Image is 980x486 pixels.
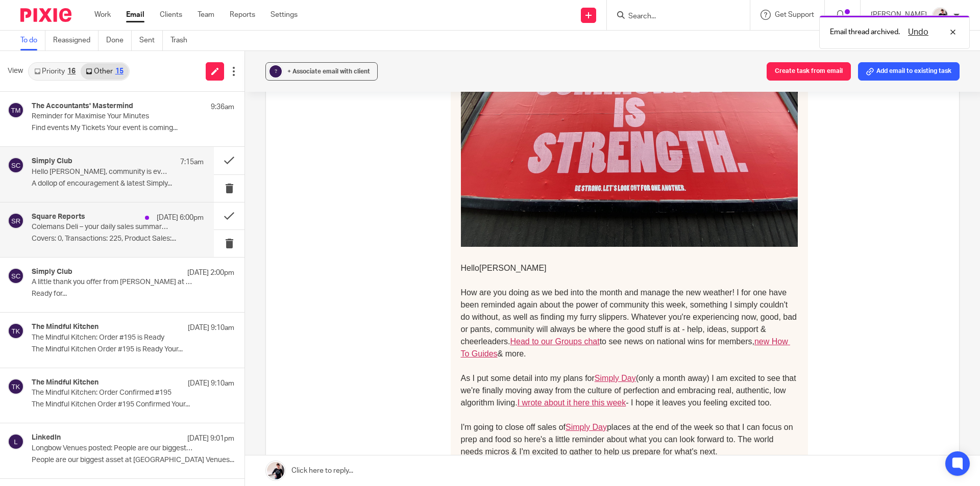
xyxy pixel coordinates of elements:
[94,10,111,20] a: Work
[188,378,234,389] p: [DATE] 9:10am
[146,377,235,386] span: Hello
[146,402,485,459] span: How are you doing as we bed into the month and manage the new weather! I for one have been remind...
[81,63,128,80] a: Other15
[932,7,948,23] img: AV307615.jpg
[32,456,234,465] p: People are our biggest asset at [GEOGRAPHIC_DATA] Venues...
[830,27,900,37] p: Email thread archived.
[269,65,282,78] div: ?
[20,31,45,50] a: To do
[8,157,24,173] img: svg%3E
[32,400,234,409] p: The Mindful Kitchen Order #195 Confirmed Your...
[8,323,24,339] img: svg%3E
[8,66,23,76] span: View
[32,180,204,188] p: A dollop of encouragement & latest Simply...
[187,433,234,444] p: [DATE] 9:01pm
[32,433,61,442] h4: LinkedIn
[32,168,169,176] p: Hello [PERSON_NAME], community is everything & we're right here.
[126,10,144,20] a: Email
[8,268,24,284] img: svg%3E
[211,102,234,112] p: 9:36am
[139,31,163,50] a: Sent
[32,102,133,111] h4: The Accountants' Mastermind
[32,278,194,287] p: A little thank you offer from [PERSON_NAME] at Simply Club
[32,444,194,453] p: Longbow Venues posted: People are our biggest asset at Longbow Venues and we are always on the lo...
[767,62,851,81] button: Create task from email
[32,124,234,133] p: Find events My Tickets Your event is coming...
[106,31,132,50] a: Done
[170,31,195,50] a: Trash
[32,345,234,354] p: The Mindful Kitchen Order #195 is Ready Your...
[188,323,234,333] p: [DATE] 9:10am
[20,8,71,22] img: Pixie
[165,377,232,386] span: [PERSON_NAME]
[8,213,24,229] img: svg%3E
[905,26,932,38] button: Undo
[32,334,194,342] p: The Mindful Kitchen: Order #195 is Ready
[32,157,72,166] h4: Simply Club
[205,11,248,18] a: View in browser
[195,451,285,459] a: Head to our Groups chat
[32,213,85,221] h4: Square Reports
[53,31,99,50] a: Reassigned
[180,157,204,167] p: 7:15am
[271,10,298,20] a: Settings
[32,290,234,298] p: Ready for...
[287,68,370,74] span: + Associate email with client
[67,68,76,75] div: 16
[32,235,204,243] p: Covers: 0, Transactions: 225, Product Sales:...
[230,10,255,20] a: Reports
[160,10,182,20] a: Clients
[32,112,194,121] p: Reminder for Maximise Your Minutes
[32,323,99,331] h4: The Mindful Kitchen
[285,451,440,459] span: to see news on national wins for members,
[32,268,72,276] h4: Simply Club
[8,102,24,118] img: svg%3E
[8,378,24,395] img: svg%3E
[198,10,214,20] a: Team
[32,378,99,387] h4: The Mindful Kitchen
[115,68,124,75] div: 15
[858,62,960,81] button: Add email to existing task
[187,268,234,278] p: [DATE] 2:00pm
[183,463,212,472] span: & more.
[32,223,169,232] p: Colemans Deli – your daily sales summary report for [DATE]
[8,433,24,450] img: svg%3E
[265,62,378,81] button: ? + Associate email with client
[157,213,204,223] p: [DATE] 6:00pm
[29,63,81,80] a: Priority16
[138,11,249,18] strong: Can't see this message?
[32,389,194,397] p: The Mindful Kitchen: Order Confirmed #195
